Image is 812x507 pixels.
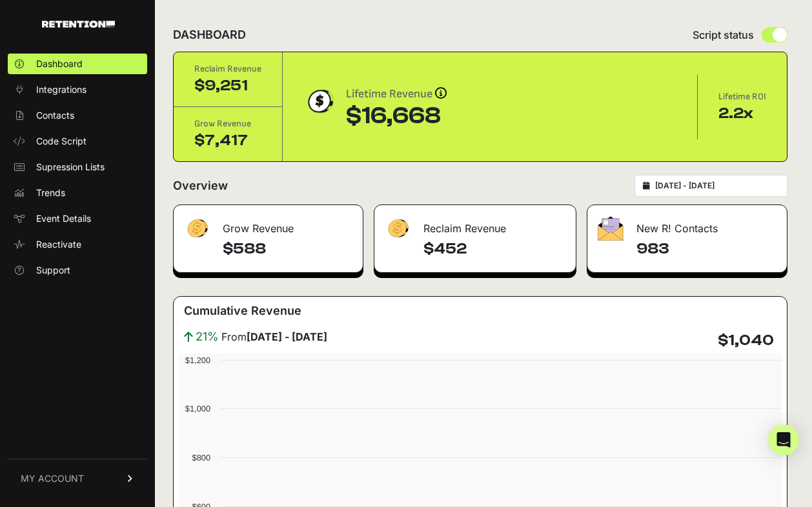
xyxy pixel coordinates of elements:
div: Grow Revenue [174,205,363,244]
span: 21% [196,328,219,346]
span: MY ACCOUNT [21,472,84,485]
div: Lifetime ROI [718,90,766,103]
div: Open Intercom Messenger [768,424,799,455]
h4: $452 [423,239,565,259]
span: From [221,329,327,344]
img: fa-envelope-19ae18322b30453b285274b1b8af3d052b27d846a4fbe8435d1a52b978f639a2.png [598,216,624,241]
text: $800 [192,453,210,462]
span: Support [36,264,70,277]
h4: 983 [636,239,776,259]
div: 2.2x [718,103,766,124]
span: Event Details [36,212,91,225]
span: Integrations [36,83,86,96]
a: Support [8,260,147,281]
span: Supression Lists [36,161,105,174]
img: fa-dollar-13500eef13a19c4ab2b9ed9ad552e47b0d9fc28b02b83b90ba0e00f96d6372e9.png [184,216,210,241]
a: Integrations [8,79,147,100]
span: Trends [36,186,65,199]
a: Code Script [8,131,147,152]
div: Reclaim Revenue [194,63,261,75]
a: Event Details [8,208,147,229]
a: Dashboard [8,54,147,74]
a: Trends [8,183,147,203]
div: Grow Revenue [194,117,261,130]
a: MY ACCOUNT [8,459,147,498]
a: Supression Lists [8,157,147,177]
span: Reactivate [36,238,81,251]
text: $1,200 [185,355,210,365]
img: Retention.com [42,21,115,28]
h4: $588 [223,239,352,259]
h3: Cumulative Revenue [184,302,301,320]
span: Code Script [36,135,86,148]
a: Contacts [8,105,147,126]
span: Contacts [36,109,74,122]
strong: [DATE] - [DATE] [247,330,327,343]
h4: $1,040 [718,330,774,351]
h2: DASHBOARD [173,26,246,44]
span: Dashboard [36,57,83,70]
div: $7,417 [194,130,261,151]
text: $1,000 [185,404,210,413]
div: New R! Contacts [587,205,787,244]
span: Script status [693,27,754,43]
div: $16,668 [346,103,447,129]
a: Reactivate [8,234,147,255]
img: dollar-coin-05c43ed7efb7bc0c12610022525b4bbbb207c7efeef5aecc26f025e68dcafac9.png [303,85,336,117]
div: $9,251 [194,75,261,96]
img: fa-dollar-13500eef13a19c4ab2b9ed9ad552e47b0d9fc28b02b83b90ba0e00f96d6372e9.png [385,216,411,241]
h2: Overview [173,177,228,195]
div: Reclaim Revenue [374,205,575,244]
div: Lifetime Revenue [346,85,447,103]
